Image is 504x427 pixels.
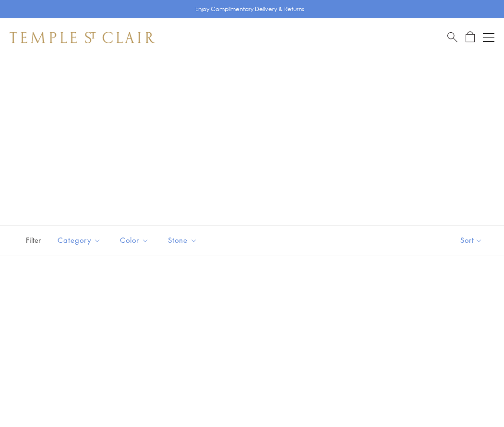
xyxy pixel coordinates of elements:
[50,229,108,251] button: Category
[483,32,494,43] button: Open navigation
[115,234,156,246] span: Color
[163,234,204,246] span: Stone
[53,234,108,246] span: Category
[447,31,457,43] a: Search
[161,229,204,251] button: Stone
[439,226,504,255] button: Show sort by
[466,31,475,43] a: Open Shopping Bag
[195,4,304,14] p: Enjoy Complimentary Delivery & Returns
[10,32,155,43] img: Temple St. Clair
[113,229,156,251] button: Color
